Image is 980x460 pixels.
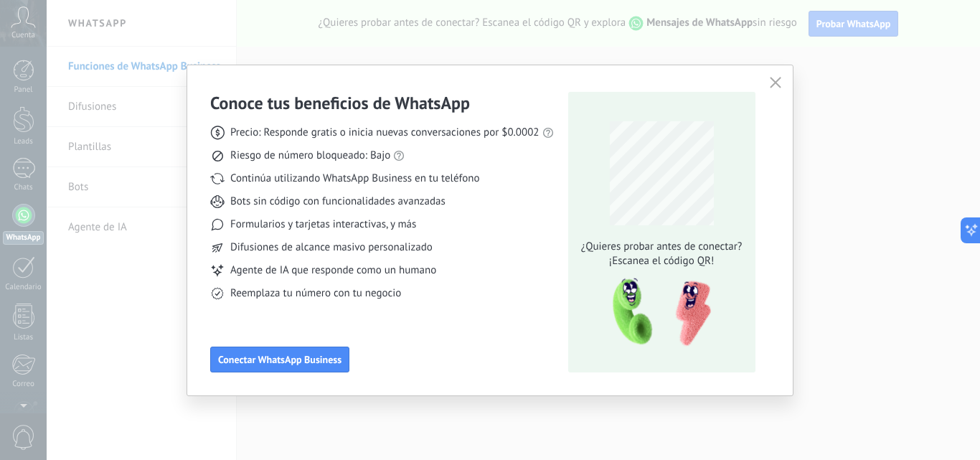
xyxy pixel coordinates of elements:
[600,274,714,351] img: qr-pic-1x.png
[218,355,341,365] span: Conectar WhatsApp Business
[577,254,746,268] span: ¡Escanea el código QR!
[577,240,746,254] span: ¿Quieres probar antes de conectar?
[230,194,446,209] span: Bots sin código con funcionalidades avanzadas
[230,126,540,140] span: Precio: Responde gratis o inicia nuevas conversaciones por $0.0002
[230,263,436,278] span: Agente de IA que responde como un humano
[230,149,390,163] span: Riesgo de número bloqueado: Bajo
[210,92,470,114] h3: Conoce tus beneficios de WhatsApp
[230,217,416,232] span: Formularios y tarjetas interactivas, y más
[210,347,349,372] button: Conectar WhatsApp Business
[230,286,401,301] span: Reemplaza tu número con tu negocio
[230,240,433,255] span: Difusiones de alcance masivo personalizado
[230,172,479,186] span: Continúa utilizando WhatsApp Business en tu teléfono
